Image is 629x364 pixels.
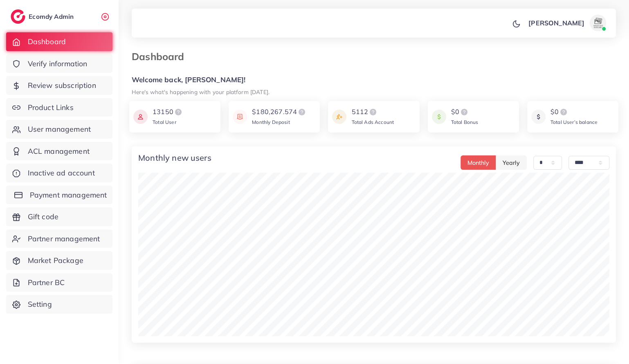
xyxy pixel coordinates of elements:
[351,107,394,117] div: 5112
[6,251,112,270] a: Market Package
[368,107,378,117] img: logo
[590,15,606,31] img: avatar
[28,255,83,266] span: Market Package
[138,153,211,163] h4: Monthly new users
[332,107,346,126] img: icon payment
[6,142,112,161] a: ACL management
[550,107,598,117] div: $0
[550,119,598,125] span: Total User’s balance
[6,295,112,314] a: Setting
[297,107,307,117] img: logo
[6,273,112,292] a: Partner BC
[461,155,496,170] button: Monthly
[432,107,446,126] img: icon payment
[132,51,191,63] h3: Dashboard
[28,146,90,157] span: ACL management
[28,277,65,288] span: Partner BC
[11,9,25,24] img: logo
[28,102,74,113] span: Product Links
[28,168,95,178] span: Inactive ad account
[28,58,88,69] span: Verify information
[6,120,112,139] a: User management
[531,107,546,126] img: icon payment
[132,76,616,84] h5: Welcome back, [PERSON_NAME]!
[6,164,112,182] a: Inactive ad account
[132,88,270,95] small: Here's what's happening with your platform [DATE].
[6,54,112,73] a: Verify information
[173,107,183,117] img: logo
[28,299,52,310] span: Setting
[233,107,247,126] img: icon payment
[30,190,107,200] span: Payment management
[28,36,66,47] span: Dashboard
[11,9,76,24] a: logoEcomdy Admin
[153,107,183,117] div: 13150
[252,119,290,125] span: Monthly Deposit
[252,107,307,117] div: $180,267.574
[451,119,478,125] span: Total Bonus
[28,211,58,222] span: Gift code
[559,107,568,117] img: logo
[451,107,478,117] div: $0
[6,76,112,95] a: Review subscription
[29,13,76,20] h2: Ecomdy Admin
[6,186,112,204] a: Payment management
[153,119,176,125] span: Total User
[28,234,100,244] span: Partner management
[28,124,91,135] span: User management
[528,18,584,28] p: [PERSON_NAME]
[524,15,609,31] a: [PERSON_NAME]avatar
[133,107,148,126] img: icon payment
[6,207,112,226] a: Gift code
[6,98,112,117] a: Product Links
[459,107,469,117] img: logo
[351,119,394,125] span: Total Ads Account
[6,229,112,248] a: Partner management
[6,32,112,51] a: Dashboard
[28,80,96,91] span: Review subscription
[496,155,527,170] button: Yearly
